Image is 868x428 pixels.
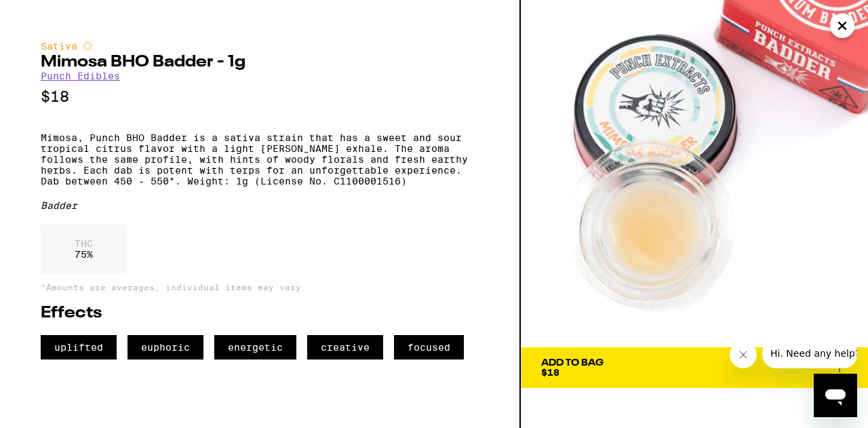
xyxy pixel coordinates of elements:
[730,341,757,368] iframe: Close message
[82,41,93,52] img: sativaColor.svg
[41,41,479,52] div: Sativa
[521,347,868,388] button: Add To Bag$18
[75,238,93,249] p: THC
[214,335,296,359] span: energetic
[8,9,98,20] span: Hi. Need any help?
[41,225,127,273] div: 75 %
[41,71,120,81] a: Punch Edibles
[41,283,479,292] p: *Amounts are averages, individual items may vary.
[541,367,559,378] span: $18
[127,335,203,359] span: euphoric
[541,358,604,368] div: Add To Bag
[41,200,479,211] div: Badder
[394,335,464,359] span: focused
[41,54,479,71] h2: Mimosa BHO Badder - 1g
[830,14,854,38] button: Close
[41,335,117,359] span: uplifted
[814,374,857,417] iframe: Button to launch messaging window
[41,88,479,105] p: $18
[41,132,479,187] p: Mimosa, Punch BHO Badder is a sativa strain that has a sweet and sour tropical citrus flavor with...
[762,338,857,368] iframe: Message from company
[307,335,383,359] span: creative
[41,305,479,322] h2: Effects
